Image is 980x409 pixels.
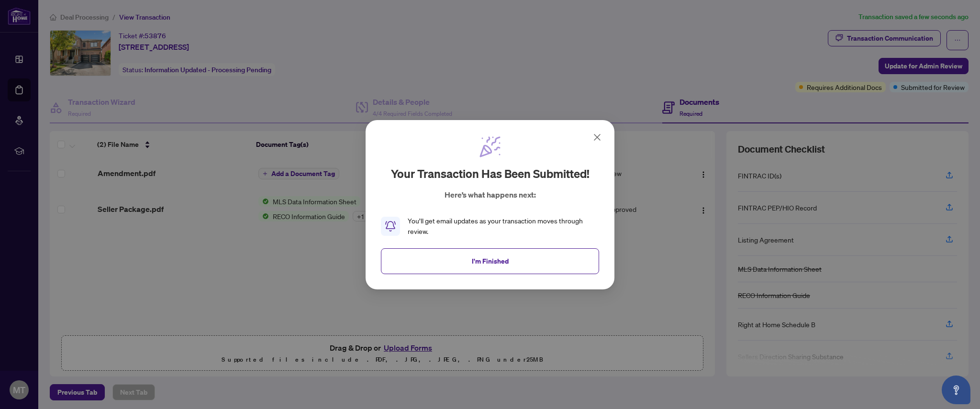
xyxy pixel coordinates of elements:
p: Here’s what happens next: [445,189,536,200]
h2: Your transaction has been submitted! [391,166,590,181]
button: I'm Finished [381,248,599,274]
span: I'm Finished [472,253,509,268]
button: Open asap [942,376,970,404]
div: You’ll get email updates as your transaction moves through review. [408,216,599,237]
